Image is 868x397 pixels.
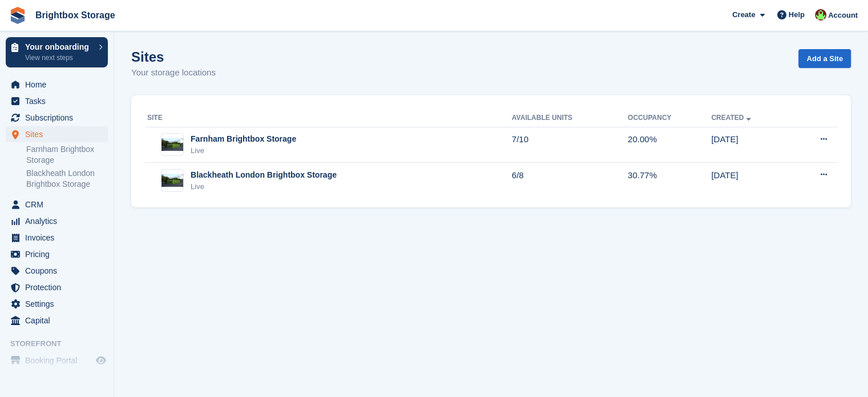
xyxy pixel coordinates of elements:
a: menu [6,246,108,262]
img: Marlena [815,9,826,21]
td: 20.00% [628,127,711,163]
td: [DATE] [711,127,791,163]
a: Farnham Brightbox Storage [26,144,108,166]
span: Invoices [25,230,94,246]
td: 30.77% [628,163,711,198]
a: menu [6,352,108,368]
span: Account [828,10,858,21]
span: Analytics [25,213,94,229]
span: Subscriptions [25,110,94,126]
a: Your onboarding View next steps [6,37,108,67]
div: Farnham Brightbox Storage [191,133,296,145]
span: Coupons [25,263,94,279]
a: menu [6,230,108,246]
a: Preview store [94,354,108,367]
td: 6/8 [512,163,628,198]
a: Created [711,114,753,122]
a: menu [6,312,108,328]
a: menu [6,93,108,109]
span: Sites [25,126,94,142]
span: Booking Portal [25,352,94,368]
img: Image of Blackheath London Brightbox Storage site [162,174,183,187]
p: View next steps [25,53,93,63]
span: Settings [25,296,94,312]
th: Occupancy [628,109,711,127]
img: stora-icon-8386f47178a22dfd0bd8f6a31ec36ba5ce8667c1dd55bd0f319d3a0aa187defe.svg [9,7,26,24]
th: Available Units [512,109,628,127]
div: Live [191,145,296,157]
span: Create [732,9,755,21]
td: 7/10 [512,127,628,163]
p: Your onboarding [25,43,93,51]
span: Capital [25,312,94,328]
div: Live [191,181,337,193]
th: Site [145,109,512,127]
a: menu [6,197,108,212]
a: Blackheath London Brightbox Storage [26,168,108,190]
a: menu [6,126,108,142]
span: Home [25,77,94,93]
a: menu [6,213,108,229]
div: Blackheath London Brightbox Storage [191,169,337,181]
p: Your storage locations [131,66,216,79]
span: CRM [25,197,94,212]
a: menu [6,296,108,312]
a: Brightbox Storage [31,6,120,25]
a: menu [6,77,108,93]
a: menu [6,263,108,279]
a: menu [6,279,108,295]
span: Storefront [10,338,114,350]
span: Protection [25,279,94,295]
span: Tasks [25,93,94,109]
span: Pricing [25,246,94,262]
img: Image of Farnham Brightbox Storage site [162,138,183,151]
a: Add a Site [798,49,851,68]
a: menu [6,110,108,126]
td: [DATE] [711,163,791,198]
h1: Sites [131,49,216,65]
span: Help [789,9,805,21]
